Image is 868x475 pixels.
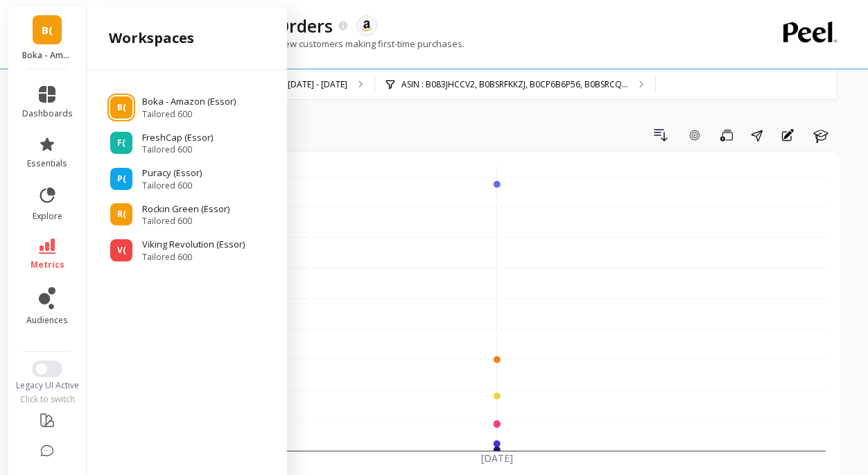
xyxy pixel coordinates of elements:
span: V( [117,245,126,256]
p: Rockin Green (Essor) [142,202,229,216]
p: Boka - Amazon (Essor) [22,50,73,61]
div: Legacy UI Active [8,380,87,391]
img: api.amazon.svg [361,19,373,32]
span: metrics [31,259,64,270]
span: B( [117,102,126,113]
p: The number of orders placed by new customers making first-time purchases. [116,37,465,50]
span: explore [33,211,62,222]
div: Click to switch [8,394,87,405]
span: Tailored 600 [142,144,213,155]
p: ASIN : B083JHCCV2, B0BSRFKKZJ, B0CP6B6P56, B0BSRCQ... [401,79,628,90]
span: B( [42,22,53,38]
span: Tailored 600 [142,180,202,191]
span: R( [117,209,126,220]
p: Boka - Amazon (Essor) [142,95,236,109]
span: audiences [26,315,68,326]
span: essentials [27,158,67,169]
span: P( [117,173,126,184]
span: Tailored 600 [142,216,229,227]
p: Viking Revolution (Essor) [142,238,245,252]
p: Puracy (Essor) [142,166,202,180]
span: Tailored 600 [142,252,245,263]
h2: workspaces [109,28,194,48]
span: F( [117,137,125,148]
button: Switch to New UI [32,361,62,377]
span: dashboards [22,108,73,119]
span: Tailored 600 [142,109,236,120]
p: FreshCap (Essor) [142,131,213,145]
